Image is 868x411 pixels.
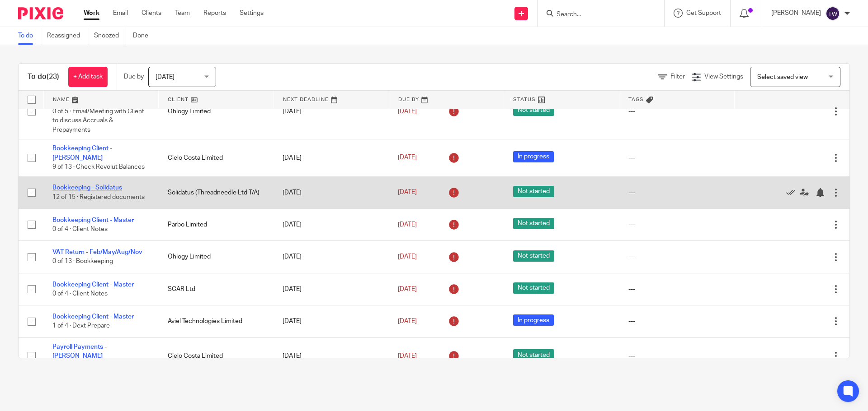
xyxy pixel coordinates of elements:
[52,145,112,161] a: Bookkeeping Client - [PERSON_NAME]
[18,7,63,19] img: Pixie
[159,241,274,273] td: Ohlogy Limited
[68,67,108,87] a: + Add task
[398,189,417,196] span: [DATE]
[142,9,161,18] a: Clients
[113,9,128,18] a: Email
[398,155,417,161] span: [DATE]
[240,9,264,18] a: Settings
[52,344,107,359] a: Payroll Payments - [PERSON_NAME]
[398,108,417,115] span: [DATE]
[771,9,821,18] p: [PERSON_NAME]
[556,11,637,19] input: Search
[47,73,59,80] span: (23)
[84,9,99,18] a: Work
[704,74,743,80] span: View Settings
[159,139,274,176] td: Cielo Costa Limited
[203,9,226,18] a: Reports
[628,285,726,294] div: ---
[274,305,389,337] td: [DATE]
[159,273,274,305] td: SCAR Ltd
[52,226,108,232] span: 0 of 4 · Client Notes
[513,282,554,294] span: Not started
[513,250,554,262] span: Not started
[52,291,108,297] span: 0 of 4 · Client Notes
[133,27,155,45] a: Done
[826,6,840,21] img: svg%3E
[52,323,110,329] span: 1 of 4 · Dext Prepare
[28,72,59,82] h1: To do
[52,217,134,223] a: Bookkeeping Client - Master
[274,176,389,208] td: [DATE]
[94,27,126,45] a: Snoozed
[398,353,417,359] span: [DATE]
[628,153,726,162] div: ---
[274,273,389,305] td: [DATE]
[52,185,122,191] a: Bookkeeping - Solidatus
[274,139,389,176] td: [DATE]
[159,176,274,208] td: Solidatus (Threadneedle Ltd T/A)
[398,318,417,324] span: [DATE]
[274,83,389,139] td: [DATE]
[52,259,113,265] span: 0 of 13 · Bookkeeping
[52,194,145,200] span: 12 of 15 · Registered documents
[156,74,175,80] span: [DATE]
[159,337,274,374] td: Cielo Costa Limited
[159,305,274,337] td: Aviel Technologies Limited
[513,105,554,116] span: Not started
[52,164,145,170] span: 9 of 13 · Check Revolut Balances
[274,337,389,374] td: [DATE]
[398,254,417,260] span: [DATE]
[513,314,554,326] span: In progress
[274,208,389,240] td: [DATE]
[398,222,417,228] span: [DATE]
[513,349,554,360] span: Not started
[628,351,726,360] div: ---
[686,10,721,16] span: Get Support
[159,83,274,139] td: Ohlogy Limited
[18,27,40,45] a: To do
[52,249,142,255] a: VAT Return - Feb/May/Aug/Nov
[628,188,726,197] div: ---
[124,72,144,81] p: Due by
[628,252,726,261] div: ---
[670,74,685,80] span: Filter
[786,188,800,197] a: Mark as done
[175,9,190,18] a: Team
[628,220,726,229] div: ---
[52,108,144,133] span: 0 of 5 · Email/Meeting with Client to discuss Accruals & Prepayments
[628,107,726,116] div: ---
[398,286,417,292] span: [DATE]
[513,218,554,229] span: Not started
[628,97,644,102] span: Tags
[52,314,134,320] a: Bookkeeping Client - Master
[757,74,808,80] span: Select saved view
[628,317,726,326] div: ---
[52,282,134,288] a: Bookkeeping Client - Master
[513,151,554,162] span: In progress
[513,186,554,197] span: Not started
[274,241,389,273] td: [DATE]
[159,208,274,240] td: Parbo Limited
[47,27,87,45] a: Reassigned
